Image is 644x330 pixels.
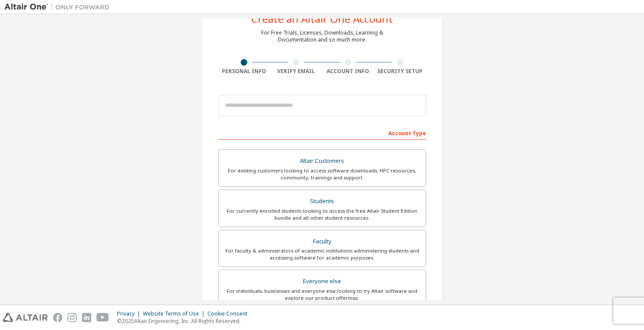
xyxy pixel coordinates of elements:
div: Altair Customers [224,155,420,167]
div: Security Setup [374,68,426,75]
div: Account Info [322,68,374,75]
div: Everyone else [224,275,420,288]
div: Privacy [117,310,143,317]
div: Personal Info [218,68,270,75]
div: Account Type [218,126,426,140]
img: facebook.svg [53,313,62,322]
div: For existing customers looking to access software downloads, HPC resources, community, trainings ... [224,167,420,181]
div: For Free Trials, Licenses, Downloads, Learning & Documentation and so much more. [261,29,383,43]
div: For faculty & administrators of academic institutions administering students and accessing softwa... [224,247,420,261]
img: linkedin.svg [82,313,91,322]
img: youtube.svg [96,313,109,322]
div: Website Terms of Use [143,310,207,317]
div: Cookie Consent [207,310,253,317]
div: Students [224,195,420,207]
p: © 2025 Altair Engineering, Inc. All Rights Reserved. [117,317,253,325]
div: Verify Email [270,68,322,75]
div: For currently enrolled students looking to access the free Altair Student Edition bundle and all ... [224,207,420,221]
img: altair_logo.svg [3,313,48,322]
div: For individuals, businesses and everyone else looking to try Altair software and explore our prod... [224,288,420,302]
div: Faculty [224,235,420,248]
img: instagram.svg [68,313,77,322]
div: Create an Altair One Account [251,14,393,24]
img: Altair One [4,3,114,11]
